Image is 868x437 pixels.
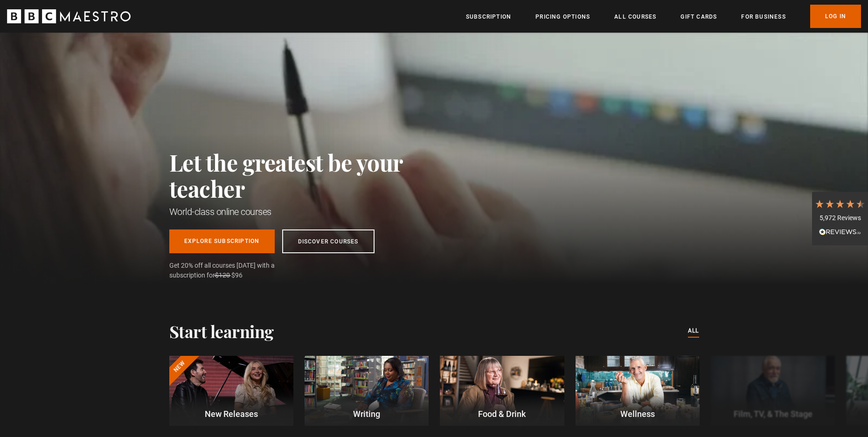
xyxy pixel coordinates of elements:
a: Food & Drink [440,356,564,426]
a: Pricing Options [535,12,590,21]
img: REVIEWS.io [819,229,861,235]
div: 5,972 Reviews [814,214,866,223]
a: For business [741,12,785,21]
div: 4.7 Stars [814,199,866,209]
a: Wellness [576,356,700,426]
a: All Courses [614,12,656,21]
h2: Let the greatest be your teacher [169,149,444,201]
h2: Start learning [169,321,274,341]
a: Subscription [466,12,511,21]
span: $120 [215,271,230,279]
a: New New Releases [169,356,293,426]
a: Log In [810,5,861,28]
span: $96 [231,271,243,279]
h1: World-class online courses [169,205,444,218]
a: All [688,326,699,336]
a: Explore Subscription [169,229,275,253]
a: Gift Cards [681,12,717,21]
div: 5,972 ReviewsRead All Reviews [812,192,868,246]
svg: BBC Maestro [7,9,131,23]
div: Read All Reviews [814,227,866,238]
nav: Primary [466,5,861,28]
a: Film, TV, & The Stage [711,356,835,426]
a: Writing [305,356,429,426]
span: Get 20% off all courses [DATE] with a subscription for [169,261,295,280]
a: Discover Courses [282,229,375,253]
